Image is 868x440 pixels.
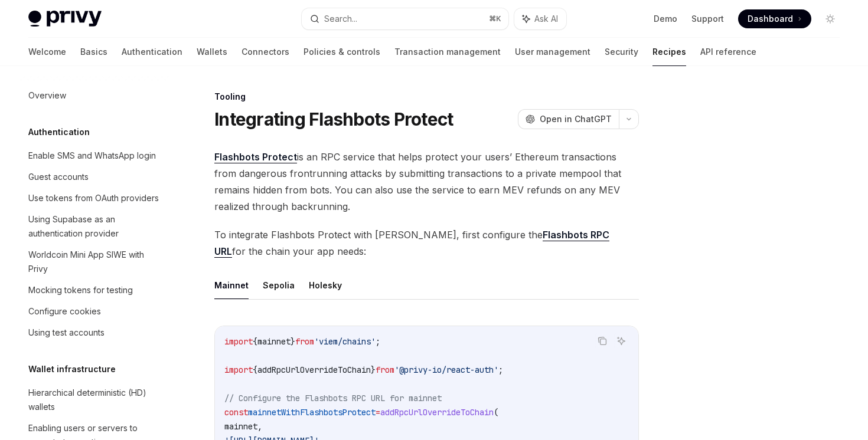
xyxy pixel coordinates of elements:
button: Search...⌘K [302,8,508,29]
a: Recipes [652,38,686,66]
div: Guest accounts [28,170,89,184]
span: mainnet [224,421,257,432]
div: Worldcoin Mini App SIWE with Privy [28,248,163,276]
a: Dashboard [738,9,811,28]
span: from [376,365,394,375]
span: // Configure the Flashbots RPC URL for mainnet [224,393,442,403]
div: Configure cookies [28,304,101,318]
span: } [371,365,376,375]
h5: Authentication [28,125,90,139]
div: Using test accounts [28,326,105,340]
span: Dashboard [748,13,793,25]
h5: Wallet infrastructure [28,362,116,376]
a: Guest accounts [19,166,170,188]
a: Use tokens from OAuth providers [19,188,170,209]
div: Using Supabase as an authentication provider [28,212,163,241]
span: ( [494,407,498,418]
span: mainnetWithFlashbotsProtect [248,407,376,418]
span: mainnet [257,336,291,347]
a: Wallets [197,38,227,66]
div: Mocking tokens for testing [28,283,133,297]
a: Welcome [28,38,66,66]
a: Basics [80,38,107,66]
a: Using test accounts [19,322,170,343]
span: { [253,336,257,347]
span: ⌘ K [489,14,501,24]
span: const [224,407,248,418]
span: } [291,336,295,347]
a: Hierarchical deterministic (HD) wallets [19,382,170,418]
a: Worldcoin Mini App SIWE with Privy [19,244,170,280]
div: Hierarchical deterministic (HD) wallets [28,386,163,414]
a: Transaction management [394,38,501,66]
a: User management [515,38,590,66]
div: Overview [28,88,66,103]
span: Ask AI [534,13,558,25]
a: Configure cookies [19,301,170,322]
button: Copy the contents from the code block [595,333,610,349]
div: Enable SMS and WhatsApp login [28,149,156,163]
a: Flashbots Protect [214,151,297,163]
span: '@privy-io/react-auth' [394,365,498,375]
h1: Integrating Flashbots Protect [214,109,453,130]
span: ; [498,365,503,375]
span: addRpcUrlOverrideToChain [380,407,494,418]
span: from [295,336,314,347]
a: Demo [654,13,677,25]
a: Security [605,38,638,66]
a: Authentication [122,38,182,66]
a: Policies & controls [304,38,380,66]
button: Holesky [309,271,342,299]
span: is an RPC service that helps protect your users’ Ethereum transactions from dangerous frontrunnin... [214,149,639,215]
a: API reference [700,38,756,66]
button: Open in ChatGPT [518,109,619,129]
span: addRpcUrlOverrideToChain [257,365,371,375]
span: = [376,407,380,418]
a: Mocking tokens for testing [19,280,170,301]
a: Connectors [242,38,289,66]
span: { [253,365,257,375]
span: ; [376,336,380,347]
div: Tooling [214,91,639,103]
button: Sepolia [263,271,295,299]
button: Mainnet [214,271,249,299]
a: Overview [19,85,170,106]
a: Using Supabase as an authentication provider [19,209,170,244]
a: Support [691,13,724,25]
span: 'viem/chains' [314,336,376,347]
span: import [224,365,253,375]
img: light logo [28,11,102,27]
div: Use tokens from OAuth providers [28,191,159,205]
button: Ask AI [614,333,629,349]
a: Enable SMS and WhatsApp login [19,145,170,166]
span: Open in ChatGPT [540,113,612,125]
button: Toggle dark mode [821,9,840,28]
span: import [224,336,253,347]
div: Search... [324,12,357,26]
span: , [257,421,262,432]
span: To integrate Flashbots Protect with [PERSON_NAME], first configure the for the chain your app needs: [214,226,639,260]
button: Ask AI [514,8,566,29]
